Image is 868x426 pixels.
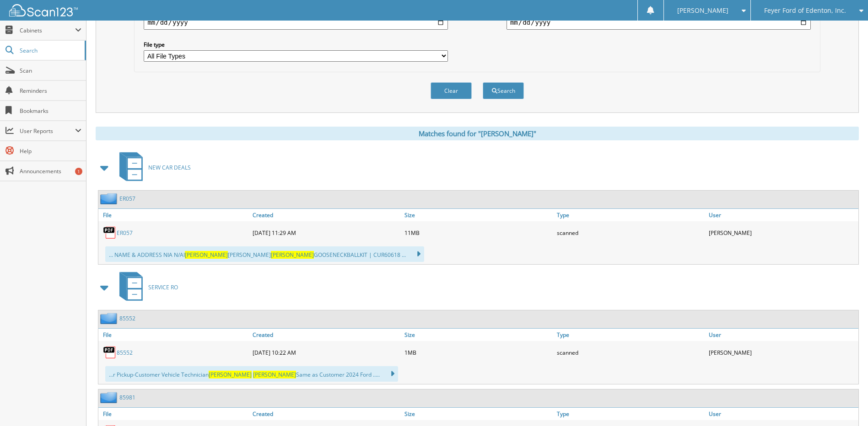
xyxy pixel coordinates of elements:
[100,193,119,204] img: folder2.png
[555,209,706,221] a: Type
[148,164,191,171] span: NEW CAR DEALS
[119,314,135,322] a: 85552
[706,224,858,242] div: [PERSON_NAME]
[483,82,524,99] button: Search
[402,224,554,242] div: 11MB
[20,47,80,54] span: Search
[706,408,858,420] a: User
[250,343,402,362] div: [DATE] 10:22 AM
[253,371,296,378] span: [PERSON_NAME]
[148,283,178,291] span: SERVICE RO
[98,408,250,420] a: File
[250,224,402,242] div: [DATE] 11:29 AM
[402,329,554,341] a: Size
[100,392,119,403] img: folder2.png
[555,329,706,341] a: Type
[271,251,314,259] span: [PERSON_NAME]
[75,168,82,175] div: 1
[555,408,706,420] a: Type
[20,27,75,34] span: Cabinets
[20,167,81,175] span: Announcements
[677,8,728,13] span: [PERSON_NAME]
[96,127,859,140] div: Matches found for "[PERSON_NAME]"
[20,107,81,115] span: Bookmarks
[250,408,402,420] a: Created
[98,329,250,341] a: File
[706,329,858,341] a: User
[250,329,402,341] a: Created
[119,394,135,401] a: 85981
[105,246,424,262] div: ... NAME & ADDRESS NIA N/AI [PERSON_NAME] GOOSENECKBALLKIT | CUR60618 ...
[103,226,117,240] img: PDF.png
[555,224,706,242] div: scanned
[20,147,81,155] span: Help
[98,209,250,221] a: File
[209,371,252,378] span: [PERSON_NAME]
[20,87,81,95] span: Reminders
[402,343,554,362] div: 1MB
[114,269,178,305] a: SERVICE RO
[144,41,448,48] label: File type
[764,8,846,13] span: Feyer Ford of Edenton, Inc.
[144,15,448,30] input: start
[119,195,135,202] a: ER057
[117,229,133,237] a: ER057
[555,343,706,362] div: scanned
[185,251,228,259] span: [PERSON_NAME]
[103,346,117,359] img: PDF.png
[402,209,554,221] a: Size
[20,127,75,135] span: User Reports
[100,313,119,324] img: folder2.png
[431,82,472,99] button: Clear
[507,15,811,30] input: end
[20,67,81,75] span: Scan
[822,382,868,426] iframe: Chat Widget
[402,408,554,420] a: Size
[114,149,191,186] a: NEW CAR DEALS
[706,343,858,362] div: [PERSON_NAME]
[105,366,398,382] div: ...r Pickup-Customer Vehicle Technician Same as Customer 2024 Ford .....
[117,349,133,357] a: 85552
[706,209,858,221] a: User
[250,209,402,221] a: Created
[9,4,78,16] img: scan123-logo-white.svg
